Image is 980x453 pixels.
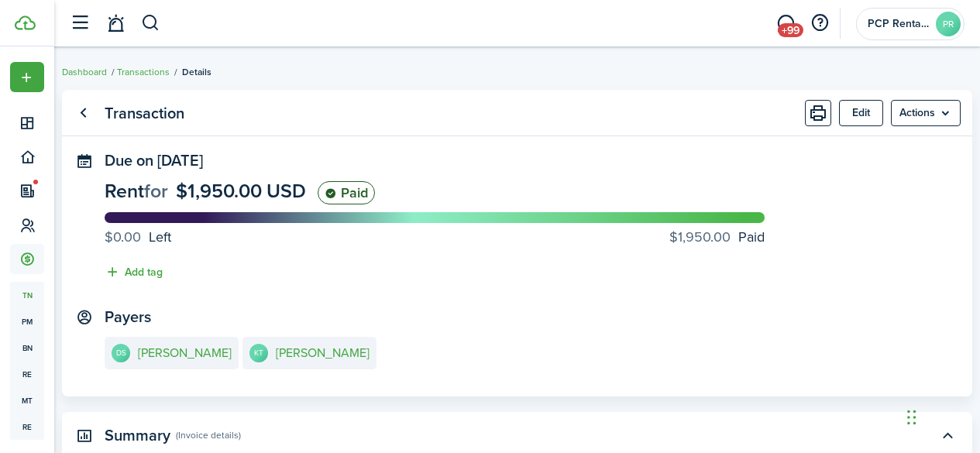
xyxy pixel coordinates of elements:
[318,181,375,204] status: Paid
[249,344,268,362] avatar-text: KT
[105,149,203,172] span: Due on [DATE]
[144,177,168,205] span: for
[903,379,980,453] iframe: Chat Widget
[138,346,232,360] e-details-info-title: [PERSON_NAME]
[276,346,370,360] e-details-info-title: [PERSON_NAME]
[105,227,141,248] progress-caption-label-value: $0.00
[10,414,44,440] a: re
[101,4,130,43] a: Notifications
[141,10,160,36] button: Search
[805,100,831,126] button: Print
[105,427,170,444] panel-main-title: Summary
[62,65,107,79] a: Dashboard
[891,100,961,126] button: Open menu
[10,387,44,414] a: mt
[778,23,803,37] span: +99
[936,12,961,36] avatar-text: PR
[669,227,765,248] progress-caption-label: Paid
[105,105,184,122] panel-main-title: Transaction
[10,308,44,335] a: pm
[242,337,377,369] a: KT[PERSON_NAME]
[15,15,36,30] img: TenantCloud
[669,227,731,248] progress-caption-label-value: $1,950.00
[176,428,241,442] panel-main-subtitle: (Invoice details)
[771,4,800,43] a: Messaging
[10,361,44,387] a: re
[10,282,44,308] a: tn
[10,62,44,92] button: Open menu
[105,337,239,369] a: DS[PERSON_NAME]
[907,394,916,441] div: Drag
[105,263,163,281] button: Add tag
[839,100,883,126] button: Edit
[70,100,96,126] a: Go back
[105,227,171,248] progress-caption-label: Left
[105,308,151,326] panel-main-title: Payers
[176,177,306,205] span: $1,950.00 USD
[10,335,44,361] a: bn
[65,9,95,38] button: Open sidebar
[868,19,930,29] span: PCP Rental Division
[182,65,211,79] span: Details
[112,344,130,362] avatar-text: DS
[105,177,144,205] span: Rent
[891,100,961,126] menu-btn: Actions
[806,10,833,36] button: Open resource center
[117,65,170,79] a: Transactions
